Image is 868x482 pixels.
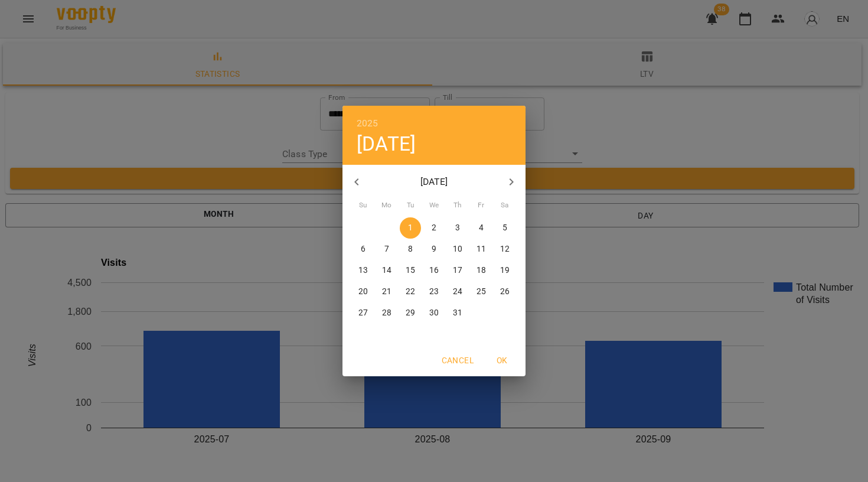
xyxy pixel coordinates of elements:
p: 30 [429,307,439,319]
p: 8 [408,243,413,255]
p: [DATE] [371,175,498,189]
p: 26 [500,286,510,298]
button: 4 [471,217,492,239]
button: 28 [376,302,397,324]
p: 1 [408,222,413,234]
span: Mo [376,200,397,211]
button: 15 [400,260,421,281]
p: 3 [455,222,460,234]
p: 22 [406,286,415,298]
button: 20 [353,281,374,302]
button: 21 [376,281,397,302]
p: 24 [453,286,462,298]
span: We [423,200,445,211]
p: 12 [500,243,510,255]
p: 6 [361,243,366,255]
button: 17 [447,260,468,281]
button: 24 [447,281,468,302]
button: 1 [400,217,421,239]
span: Sa [494,200,515,211]
button: 16 [423,260,445,281]
p: 25 [477,286,486,298]
p: 18 [477,265,486,276]
p: 14 [382,265,391,276]
button: 29 [400,302,421,324]
button: 22 [400,281,421,302]
button: 11 [471,239,492,260]
p: 2 [432,222,436,234]
button: 5 [494,217,515,239]
p: 4 [479,222,484,234]
button: 2025 [357,115,378,132]
button: 25 [471,281,492,302]
p: 20 [358,286,368,298]
button: 31 [447,302,468,324]
button: 19 [494,260,515,281]
p: 17 [453,265,462,276]
button: 18 [471,260,492,281]
button: 8 [400,239,421,260]
p: 27 [358,307,368,319]
p: 10 [453,243,462,255]
span: Fr [471,200,492,211]
button: 23 [423,281,445,302]
button: 3 [447,217,468,239]
p: 5 [502,222,507,234]
p: 23 [429,286,439,298]
p: 31 [453,307,462,319]
button: 6 [353,239,374,260]
p: 13 [358,265,368,276]
p: 7 [384,243,389,255]
span: Tu [400,200,421,211]
button: Cancel [437,350,478,371]
span: Th [447,200,468,211]
p: 16 [429,265,439,276]
button: 9 [423,239,445,260]
button: 13 [353,260,374,281]
button: 12 [494,239,515,260]
p: 9 [432,243,436,255]
p: 29 [406,307,415,319]
button: 30 [423,302,445,324]
button: 7 [376,239,397,260]
p: 11 [477,243,486,255]
span: OK [488,353,516,367]
p: 19 [500,265,510,276]
button: [DATE] [357,132,416,156]
p: 21 [382,286,391,298]
button: 2 [423,217,445,239]
button: OK [483,350,521,371]
button: 26 [494,281,515,302]
button: 27 [353,302,374,324]
button: 14 [376,260,397,281]
p: 15 [406,265,415,276]
span: Su [353,200,374,211]
button: 10 [447,239,468,260]
p: 28 [382,307,391,319]
span: Cancel [442,353,474,367]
